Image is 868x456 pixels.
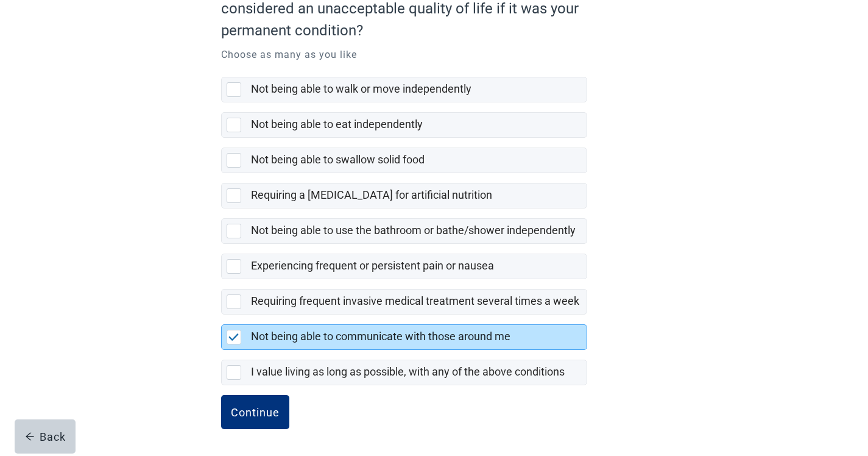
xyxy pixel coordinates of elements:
div: Requiring a feeding tube for artificial nutrition, checkbox, not selected [221,183,587,208]
p: Choose as many as you like [221,48,647,62]
label: Experiencing frequent or persistent pain or nausea [251,259,494,272]
label: Not being able to communicate with those around me [251,330,510,343]
div: Requiring frequent invasive medical treatment several times a week, checkbox, not selected [221,289,587,315]
div: Back [25,430,66,443]
button: Continue [221,395,289,429]
label: Not being able to swallow solid food [251,153,425,166]
label: Not being able to eat independently [251,118,423,130]
div: Not being able to walk or move independently, checkbox, not selected [221,77,587,102]
label: Requiring a [MEDICAL_DATA] for artificial nutrition [251,188,492,201]
label: Requiring frequent invasive medical treatment several times a week [251,294,579,307]
button: arrow-leftBack [15,419,76,454]
label: Not being able to walk or move independently [251,82,471,95]
span: arrow-left [25,432,35,441]
div: I value living as long as possible, with any of the above conditions, checkbox, not selected [221,360,587,385]
div: Not being able to use the bathroom or bathe/shower independently, checkbox, not selected [221,218,587,244]
div: Not being able to swallow solid food, checkbox, not selected [221,148,587,173]
label: Not being able to use the bathroom or bathe/shower independently [251,224,576,237]
div: Not being able to communicate with those around me, checkbox, selected [221,324,587,350]
label: I value living as long as possible, with any of the above conditions [251,365,565,378]
div: Not being able to eat independently, checkbox, not selected [221,112,587,138]
div: Continue [231,406,280,418]
div: Experiencing frequent or persistent pain or nausea, checkbox, not selected [221,254,587,279]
